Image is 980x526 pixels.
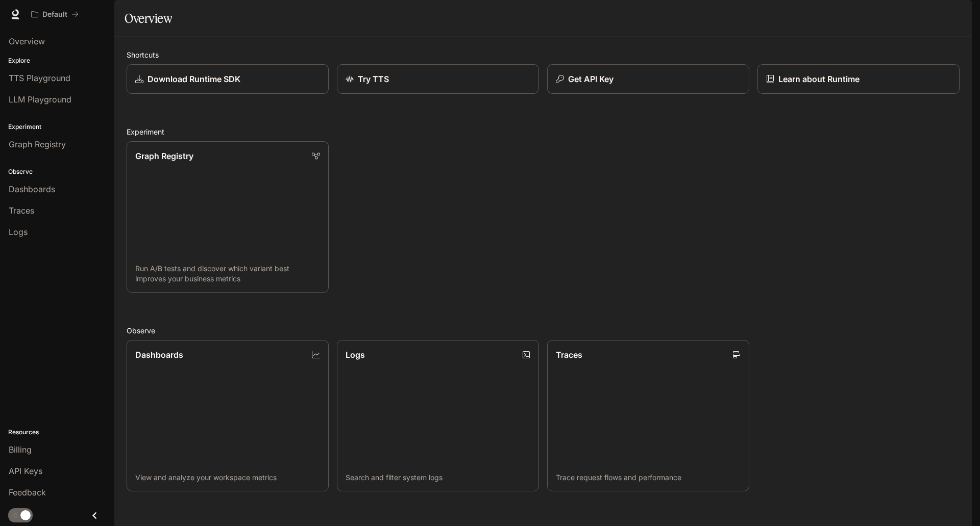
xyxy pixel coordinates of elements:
p: Traces [556,349,582,361]
p: Run A/B tests and discover which variant best improves your business metrics [135,264,320,284]
p: Download Runtime SDK [148,73,240,85]
p: Graph Registry [135,150,193,162]
p: Logs [346,349,365,361]
p: Learn about Runtime [778,73,860,85]
a: Download Runtime SDK [127,64,329,94]
button: All workspaces [27,4,83,24]
p: Trace request flows and performance [556,472,741,483]
h2: Shortcuts [127,49,960,60]
a: LogsSearch and filter system logs [337,340,539,491]
p: Try TTS [358,73,389,85]
p: Search and filter system logs [346,472,530,483]
a: Try TTS [337,64,539,94]
h2: Observe [127,325,960,336]
a: TracesTrace request flows and performance [547,340,749,491]
a: DashboardsView and analyze your workspace metrics [127,340,329,491]
p: View and analyze your workspace metrics [135,472,320,483]
h2: Experiment [127,126,960,137]
button: Get API Key [547,64,749,94]
a: Learn about Runtime [757,64,960,94]
p: Dashboards [135,349,183,361]
h1: Overview [125,8,172,29]
p: Default [42,10,67,19]
a: Graph RegistryRun A/B tests and discover which variant best improves your business metrics [127,141,329,293]
p: Get API Key [568,73,614,85]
